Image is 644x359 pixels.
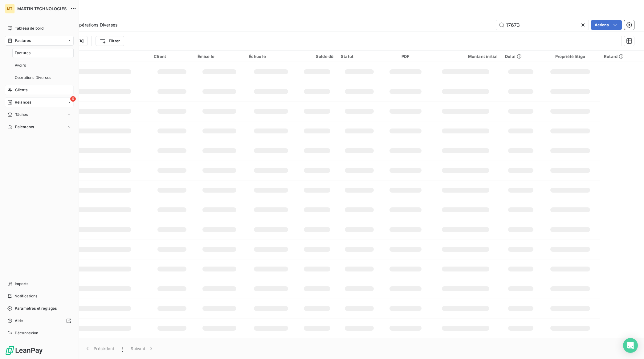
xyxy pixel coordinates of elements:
div: Propriété litige [544,54,597,59]
img: Logo LeanPay [5,345,43,355]
input: Rechercher [496,20,589,30]
span: Opérations Diverses [15,75,51,80]
span: Notifications [14,293,37,299]
div: Client [154,54,190,59]
button: Suivant [127,342,158,355]
div: Retard [604,54,640,59]
span: 6 [70,96,76,102]
button: 1 [118,342,127,355]
span: Paramètres et réglages [15,306,57,311]
span: Paiements [15,124,34,130]
span: Factures [15,38,31,43]
div: Open Intercom Messenger [623,338,638,353]
button: Actions [591,20,622,30]
div: MT [5,4,15,14]
span: Déconnexion [15,330,39,336]
button: Filtrer [96,36,124,46]
div: Montant initial [434,54,498,59]
span: Opérations Diverses [76,22,117,28]
span: Clients [15,87,27,93]
span: Aide [15,318,23,324]
span: MARTIN TECHNOLOGIES [17,6,67,11]
span: Avoirs [15,63,26,68]
span: Tableau de bord [15,26,43,31]
span: Relances [15,100,31,105]
a: Aide [5,316,74,326]
div: Émise le [198,54,241,59]
div: Délai [505,54,536,59]
button: Précédent [81,342,118,355]
div: Échue le [249,54,293,59]
div: PDF [385,54,426,59]
div: Solde dû [300,54,333,59]
span: Tâches [15,112,28,117]
div: Statut [341,54,377,59]
span: Factures [15,50,31,56]
span: 1 [122,345,123,352]
span: Imports [15,281,28,287]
